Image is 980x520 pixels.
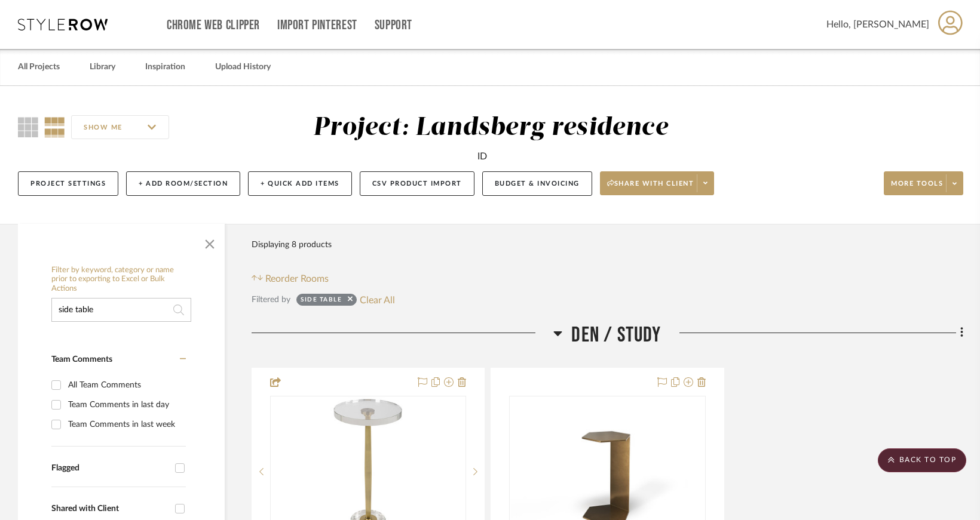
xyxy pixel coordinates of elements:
div: Team Comments in last day [68,395,183,414]
div: Shared with Client [51,504,169,514]
button: + Quick Add Items [248,171,352,196]
scroll-to-top-button: BACK TO TOP [878,448,966,472]
div: Team Comments in last week [68,415,183,434]
span: More tools [891,179,943,197]
span: Reorder Rooms [265,272,329,286]
div: Filtered by [252,293,290,306]
button: CSV Product Import [360,171,474,196]
a: Support [375,20,412,30]
a: Chrome Web Clipper [167,20,260,30]
div: Displaying 8 products [252,233,332,257]
div: Project: Landsberg residence [313,115,668,140]
a: All Projects [18,59,60,75]
button: Share with client [600,171,715,195]
button: + Add Room/Section [126,171,240,196]
h6: Filter by keyword, category or name prior to exporting to Excel or Bulk Actions [51,266,191,294]
button: Clear All [360,292,395,307]
span: Hello, [PERSON_NAME] [826,17,929,32]
span: Share with client [607,179,694,197]
a: Import Pinterest [277,20,357,30]
button: Budget & Invoicing [482,171,592,196]
div: side table [301,296,342,307]
a: Library [90,59,115,75]
a: Upload History [215,59,271,75]
a: Inspiration [145,59,185,75]
button: More tools [884,171,963,195]
button: Reorder Rooms [252,272,329,286]
span: Team Comments [51,355,112,364]
button: Project Settings [18,171,118,196]
div: Flagged [51,463,169,473]
button: Close [198,230,222,254]
input: Search within 8 results [51,298,191,322]
div: All Team Comments [68,376,183,395]
div: ID [477,149,487,164]
span: Den / Study [571,322,661,348]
